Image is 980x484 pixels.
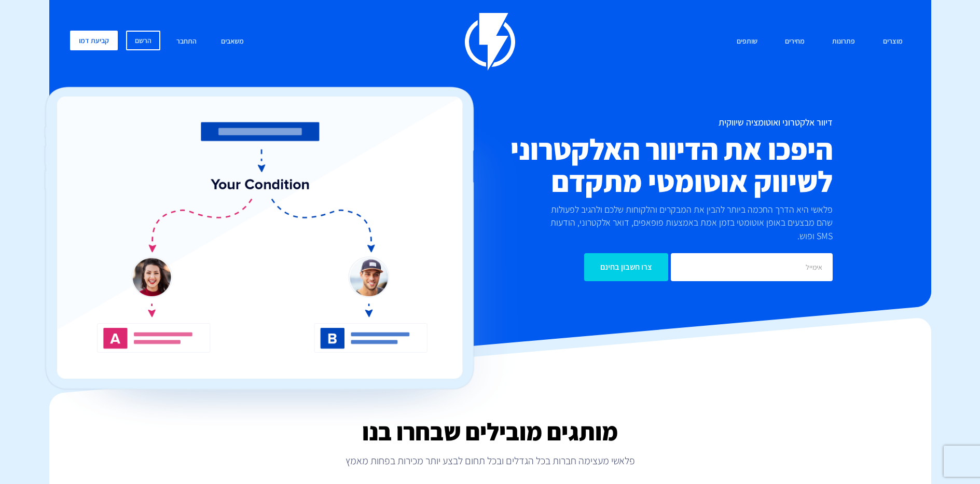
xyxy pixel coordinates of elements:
[584,253,668,281] input: צרו חשבון בחינם
[49,453,931,468] p: פלאשי מעצימה חברות בכל הגדלים ובכל תחום לבצע יותר מכירות בפחות מאמץ
[671,253,833,281] input: אימייל
[169,31,204,53] a: התחבר
[213,31,252,53] a: משאבים
[729,31,765,53] a: שותפים
[49,419,931,446] h2: מותגים מובילים שבחרו בנו
[875,31,910,53] a: מוצרים
[428,133,833,198] h2: היפכו את הדיוור האלקטרוני לשיווק אוטומטי מתקדם
[533,203,833,243] p: פלאשי היא הדרך החכמה ביותר להבין את המבקרים והלקוחות שלכם ולהגיב לפעולות שהם מבצעים באופן אוטומטי...
[824,31,863,53] a: פתרונות
[777,31,812,53] a: מחירים
[428,117,833,128] h1: דיוור אלקטרוני ואוטומציה שיווקית
[126,31,160,50] a: הרשם
[70,31,118,50] a: קביעת דמו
